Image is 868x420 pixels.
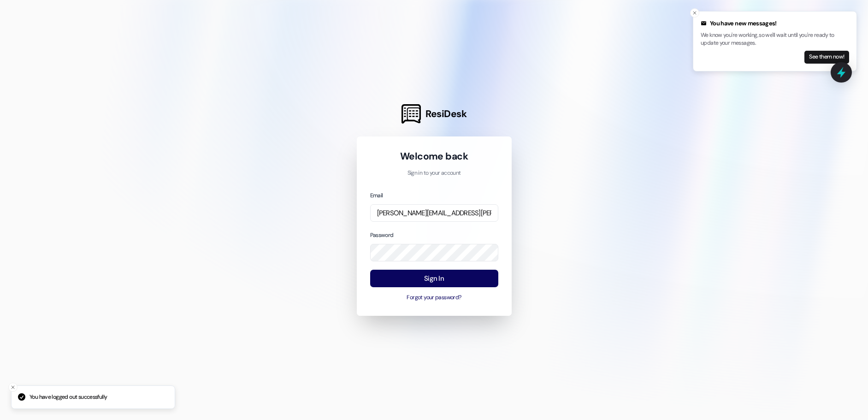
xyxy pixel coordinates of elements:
span: ResiDesk [425,107,466,120]
button: See them now! [804,51,849,64]
div: You have new messages! [701,19,849,28]
button: Forgot your password? [370,294,498,302]
button: Close toast [8,383,18,392]
button: Close toast [690,8,699,18]
label: Password [370,231,394,239]
img: ResiDesk Logo [402,104,421,124]
label: Email [370,192,383,199]
p: Sign in to your account [370,169,498,177]
p: You have logged out successfully [30,393,107,402]
input: name@example.com [370,204,498,222]
h1: Welcome back [370,150,498,163]
p: We know you're working, so we'll wait until you're ready to update your messages. [701,31,849,47]
button: Sign In [370,270,498,288]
